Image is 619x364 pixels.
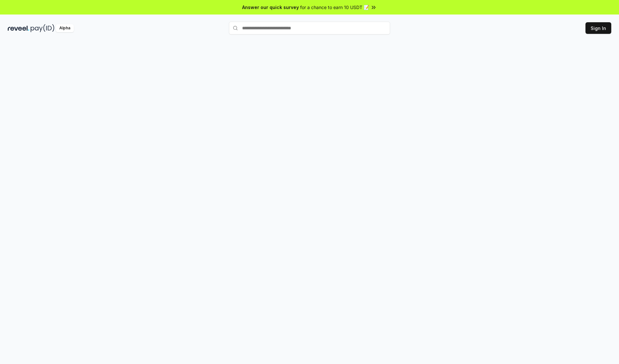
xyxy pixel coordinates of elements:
span: Answer our quick survey [242,4,299,11]
img: pay_id [31,24,54,32]
span: for a chance to earn 10 USDT 📝 [300,4,369,11]
img: reveel_dark [8,24,29,32]
div: Alpha [56,24,74,32]
button: Sign In [585,22,611,34]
